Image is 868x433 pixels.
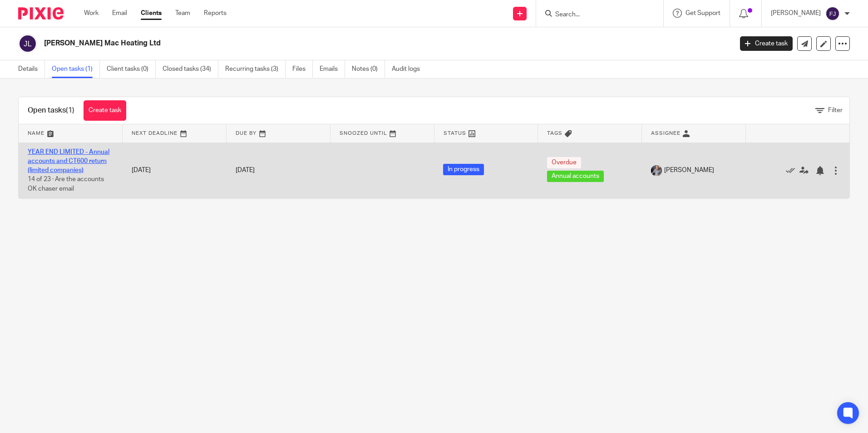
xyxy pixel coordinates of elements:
a: Closed tasks (34) [163,60,218,78]
a: Recurring tasks (3) [225,60,286,78]
a: Clients [141,9,162,18]
span: (1) [66,107,74,114]
span: Overdue [547,157,581,168]
a: Emails [320,60,345,78]
a: Work [84,9,99,18]
a: Create task [740,36,793,51]
span: Snoozed Until [340,131,387,136]
span: Get Support [686,10,720,16]
a: Mark as done [786,166,799,175]
a: YEAR END LIMITED - Annual accounts and CT600 return (limited companies) [28,149,109,174]
h1: Open tasks [28,106,74,115]
p: [PERSON_NAME] [771,9,821,18]
td: [DATE] [123,143,227,198]
span: 14 of 23 · Are the accounts OK chaser email [28,177,104,192]
span: Filter [828,107,843,113]
span: Status [444,131,466,136]
a: Reports [204,9,227,18]
a: Open tasks (1) [52,60,100,78]
a: Files [292,60,313,78]
span: [DATE] [236,167,255,173]
a: Notes (0) [352,60,385,78]
img: Pixie [18,7,64,20]
img: svg%3E [18,34,37,53]
a: Email [112,9,127,18]
a: Audit logs [392,60,427,78]
span: [PERSON_NAME] [664,166,714,175]
input: Search [554,11,636,19]
a: Details [18,60,45,78]
span: Annual accounts [547,171,604,182]
img: svg%3E [825,6,840,21]
span: Tags [547,131,562,136]
span: In progress [443,164,484,175]
h2: [PERSON_NAME] Mac Heating Ltd [44,39,590,48]
a: Create task [84,100,126,121]
img: -%20%20-%20studio@ingrained.co.uk%20for%20%20-20220223%20at%20101413%20-%201W1A2026.jpg [651,165,662,176]
a: Team [175,9,190,18]
a: Client tasks (0) [107,60,156,78]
